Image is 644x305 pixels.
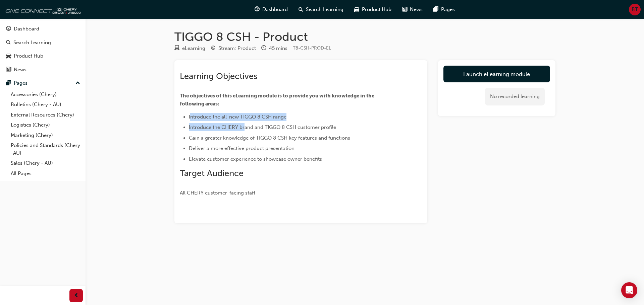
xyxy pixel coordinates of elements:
a: Sales (Chery - AU) [8,158,83,168]
a: Marketing (Chery) [8,130,83,141]
span: pages-icon [433,5,438,14]
img: oneconnect [3,3,80,16]
div: Stream [211,44,256,53]
button: Pages [3,77,83,89]
h1: TIGGO 8 CSH - Product [174,29,555,44]
a: Launch eLearning module [443,66,550,82]
div: Product Hub [14,52,43,60]
a: guage-iconDashboard [249,3,293,16]
div: Type [174,44,205,53]
a: All Pages [8,168,83,179]
a: Logistics (Chery) [8,120,83,130]
span: guage-icon [6,26,11,32]
div: eLearning [182,45,205,52]
span: learningResourceType_ELEARNING-icon [174,46,179,52]
a: news-iconNews [397,3,428,16]
span: search-icon [6,40,11,46]
span: Pages [441,6,455,13]
span: All CHERY customer-facing staff [180,190,255,196]
div: Pages [14,79,28,87]
span: Learning resource code [293,45,331,51]
button: BT [629,4,641,15]
span: Introduce the CHERY brand and TIGGO 8 CSH customer profile [189,124,336,130]
a: car-iconProduct Hub [349,3,397,16]
div: News [14,66,26,74]
a: pages-iconPages [428,3,460,16]
div: Open Intercom Messenger [621,282,637,298]
span: Deliver a more effective product presentation [189,145,294,151]
span: Learning Objectives [180,71,257,81]
a: External Resources (Chery) [8,110,83,120]
span: news-icon [6,67,11,73]
a: Product Hub [3,50,83,62]
span: car-icon [6,53,11,59]
span: Elevate customer experience to showcase owner benefits [189,156,322,162]
span: The objectives of this eLearning module is to provide you with knowledge in the following areas: [180,93,375,107]
a: News [3,64,83,76]
a: search-iconSearch Learning [293,3,349,16]
button: DashboardSearch LearningProduct HubNews [3,21,83,77]
span: News [410,6,423,13]
div: Duration [261,44,287,53]
span: BT [632,6,638,13]
span: news-icon [402,5,407,14]
span: Target Audience [180,168,244,178]
div: No recorded learning [485,88,545,105]
a: Dashboard [3,23,83,35]
span: Product Hub [362,6,391,13]
span: search-icon [299,5,303,14]
span: Gain a greater knowledge of TIGGO 8 CSH key features and functions [189,135,350,141]
span: target-icon [211,46,216,52]
span: guage-icon [255,5,260,14]
div: Search Learning [13,39,51,47]
span: Search Learning [306,6,343,13]
div: Stream: Product [218,45,256,52]
a: Bulletins (Chery - AU) [8,99,83,110]
a: Accessories (Chery) [8,89,83,100]
div: 45 mins [269,45,287,52]
span: car-icon [354,5,359,14]
span: Dashboard [262,6,288,13]
div: Dashboard [14,25,39,33]
span: prev-icon [74,292,79,300]
a: Search Learning [3,36,83,49]
span: Introduce the all-new TIGGO 8 CSH range [189,114,286,120]
span: clock-icon [261,46,266,52]
span: pages-icon [6,80,11,86]
a: Policies and Standards (Chery -AU) [8,140,83,158]
span: up-icon [75,79,80,88]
